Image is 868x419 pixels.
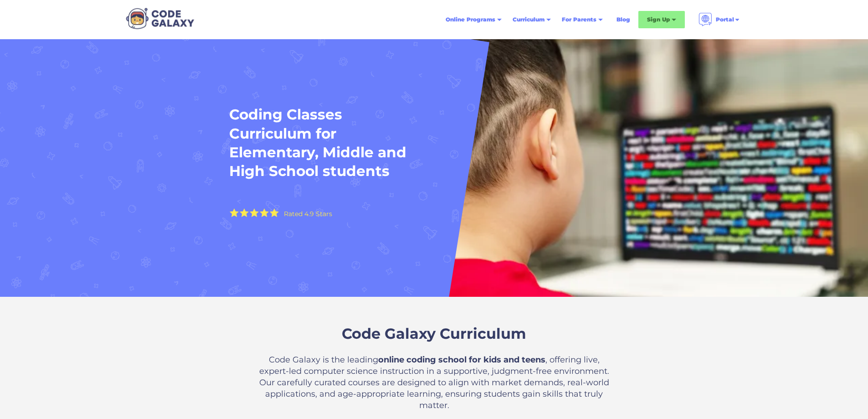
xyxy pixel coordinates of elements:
[647,15,670,24] div: Sign Up
[513,15,544,24] div: Curriculum
[229,105,411,181] h1: Coding Classes Curriculum for Elementary, Middle and High School students
[562,15,596,24] div: For Parents
[611,11,636,28] a: Blog
[270,208,279,217] img: Yellow Star - the Code Galaxy
[240,208,249,217] img: Yellow Star - the Code Galaxy
[284,211,332,217] div: Rated 4.9 Stars
[260,208,269,217] img: Yellow Star - the Code Galaxy
[230,208,239,217] img: Yellow Star - the Code Galaxy
[716,15,734,24] div: Portal
[446,15,495,24] div: Online Programs
[250,208,259,217] img: Yellow Star - the Code Galaxy
[378,355,545,365] strong: online coding school for kids and teens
